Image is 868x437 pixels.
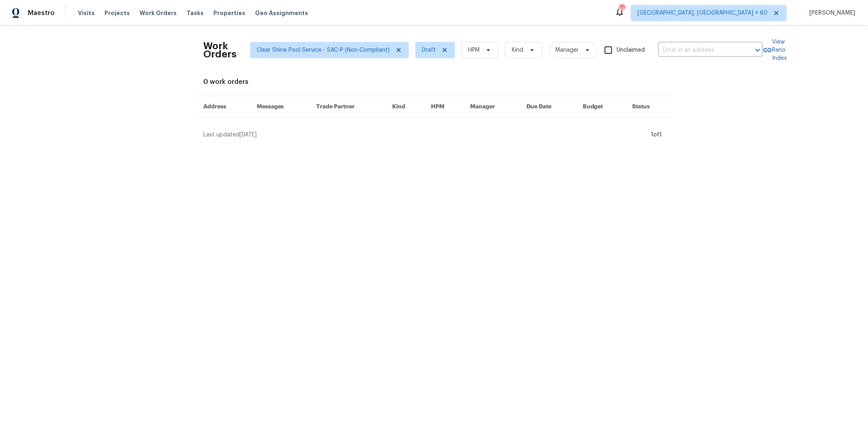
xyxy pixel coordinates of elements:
span: Work Orders [140,9,177,17]
th: HPM [425,96,464,118]
th: Messages [250,96,310,118]
div: 0 work orders [204,78,665,86]
th: Kind [386,96,425,118]
span: Manager [556,46,579,54]
th: Budget [576,96,626,118]
h2: Work Orders [204,42,237,58]
span: Clear Shine Pool Service - SAC-P (Non-Compliant) [257,46,390,54]
th: Manager [464,96,520,118]
span: Geo Assignments [255,9,308,17]
th: Trade Partner [310,96,386,118]
a: View Reno Index [763,38,787,62]
input: Enter in an address [658,44,740,57]
span: Properties [213,9,245,17]
span: [GEOGRAPHIC_DATA], [GEOGRAPHIC_DATA] + 60 [638,9,768,17]
span: Visits [78,9,95,17]
div: Last updated [204,131,649,139]
span: Draft [422,46,436,54]
span: HPM [468,46,480,54]
div: 1 of 1 [651,131,662,139]
span: [DATE] [240,132,257,138]
span: [PERSON_NAME] [806,9,856,17]
span: Projects [104,9,130,17]
span: Kind [512,46,524,54]
span: Maestro [28,9,55,17]
span: Tasks [186,10,204,16]
th: Address [197,96,250,118]
div: 440 [619,5,625,13]
span: Unclaimed [617,46,645,55]
th: Due Date [520,96,576,118]
th: Status [626,96,671,118]
button: Open [752,44,764,56]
